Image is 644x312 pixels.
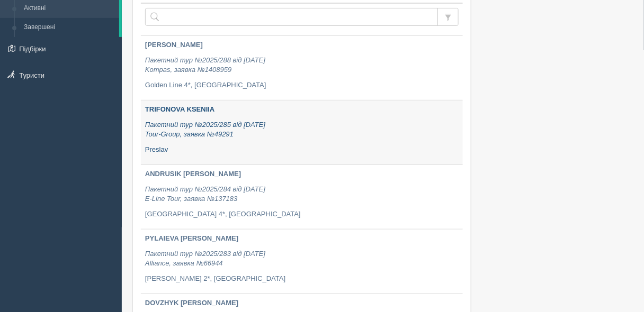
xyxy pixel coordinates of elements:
[145,185,265,203] i: Пакетний тур №2025/284 від [DATE] E-Line Tour, заявка №137183
[141,100,463,164] a: TRIFONOVA KSENIIA Пакетний тур №2025/285 від [DATE]Tour-Group, заявка №49291 Preslav
[145,121,265,139] i: Пакетний тур №2025/285 від [DATE] Tour-Group, заявка №49291
[145,234,238,242] b: PYLAIEVA [PERSON_NAME]
[145,274,459,284] p: [PERSON_NAME] 2*, [GEOGRAPHIC_DATA]
[19,18,119,37] a: Завершені
[141,36,463,100] a: [PERSON_NAME] Пакетний тур №2025/288 від [DATE]Kompas, заявка №1408959 Golden Line 4*, [GEOGRAPHI...
[145,105,214,113] b: TRIFONOVA KSENIIA
[145,56,265,74] i: Пакетний тур №2025/288 від [DATE] Kompas, заявка №1408959
[145,80,459,90] p: Golden Line 4*, [GEOGRAPHIC_DATA]
[141,230,463,293] a: PYLAIEVA [PERSON_NAME] Пакетний тур №2025/283 від [DATE]Alliance, заявка №66944 [PERSON_NAME] 2*,...
[141,165,463,229] a: ANDRUSIK [PERSON_NAME] Пакетний тур №2025/284 від [DATE]E-Line Tour, заявка №137183 [GEOGRAPHIC_D...
[145,41,203,49] b: [PERSON_NAME]
[145,209,459,219] p: [GEOGRAPHIC_DATA] 4*, [GEOGRAPHIC_DATA]
[145,145,459,155] p: Preslav
[145,8,438,26] input: Пошук за номером замовлення, ПІБ або паспортом туриста
[145,299,238,307] b: DOVZHYK [PERSON_NAME]
[145,170,241,178] b: ANDRUSIK [PERSON_NAME]
[145,250,265,268] i: Пакетний тур №2025/283 від [DATE] Alliance, заявка №66944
